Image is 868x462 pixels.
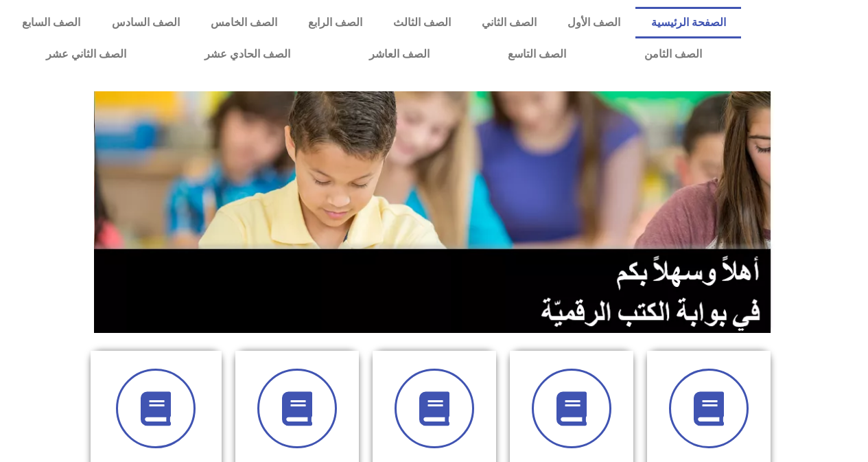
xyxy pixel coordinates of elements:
[330,38,469,70] a: الصف العاشر
[96,7,195,38] a: الصف السادس
[466,7,552,38] a: الصف الثاني
[377,7,466,38] a: الصف الثالث
[635,7,741,38] a: الصفحة الرئيسية
[605,38,741,70] a: الصف الثامن
[165,38,329,70] a: الصف الحادي عشر
[469,38,605,70] a: الصف التاسع
[292,7,377,38] a: الصف الرابع
[552,7,635,38] a: الصف الأول
[7,38,165,70] a: الصف الثاني عشر
[7,7,96,38] a: الصف السابع
[195,7,292,38] a: الصف الخامس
